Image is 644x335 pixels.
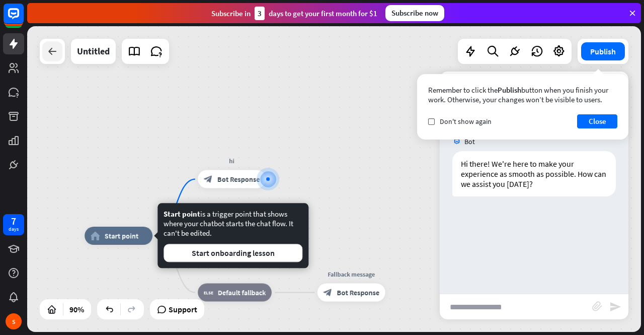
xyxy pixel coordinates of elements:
div: is a trigger point that shows where your chatbot starts the chat flow. It can't be edited. [164,209,302,262]
div: Remember to click the button when you finish your work. Otherwise, your changes won’t be visible ... [428,85,617,104]
i: block_fallback [204,288,213,297]
span: Start point [164,209,200,219]
span: Support [169,301,197,317]
div: hi [191,157,273,166]
span: Publish [498,85,521,95]
i: block_bot_response [204,175,213,184]
div: Subscribe in days to get your first month for $1 [211,7,377,20]
span: Default fallback [218,288,266,297]
div: Untitled [77,39,110,64]
i: block_bot_response [323,288,332,297]
span: Don't show again [440,117,492,126]
span: Start point [105,231,139,240]
div: Hi there! We're here to make your experience as smooth as possible. How can we assist you [DATE]? [452,151,616,196]
i: send [609,301,621,313]
i: home_2 [91,231,100,240]
div: S [6,313,22,329]
button: Publish [581,42,625,60]
span: Bot Response [217,175,260,184]
div: Subscribe now [385,5,444,21]
div: 3 [255,7,265,20]
div: 7 [11,217,16,226]
div: days [9,226,19,233]
a: 7 days [3,214,24,235]
div: Fallback message [310,270,392,279]
button: Close [577,114,617,128]
span: Bot [464,137,475,146]
span: Bot Response [337,288,379,297]
div: 90% [66,301,87,317]
i: block_attachment [592,301,602,311]
button: Start onboarding lesson [164,244,302,262]
button: Open LiveChat chat widget [8,4,38,34]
